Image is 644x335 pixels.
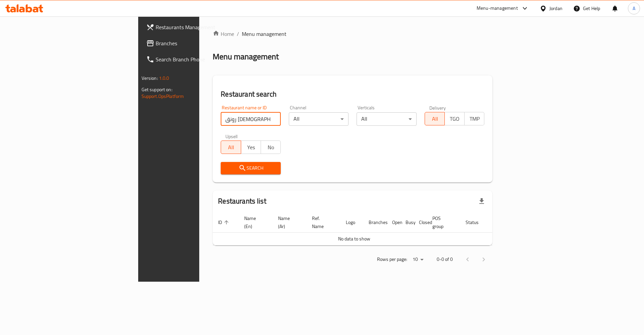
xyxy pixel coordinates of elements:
a: Search Branch Phone [141,51,246,67]
table: enhanced table [213,212,519,245]
span: Menu management [242,30,286,38]
span: No [264,143,278,152]
h2: Restaurants list [218,196,266,206]
span: Status [466,218,487,226]
th: Branches [363,212,387,233]
button: Search [221,162,281,174]
span: Ref. Name [312,214,332,230]
span: Search [226,164,275,172]
span: ID [218,218,231,226]
span: Branches [156,39,240,47]
span: POS group [432,214,452,230]
a: Branches [141,35,246,51]
th: Logo [340,212,363,233]
span: Restaurants Management [156,23,240,31]
button: TGO [444,112,465,125]
h2: Restaurant search [221,89,484,99]
a: Restaurants Management [141,19,246,35]
input: Search for restaurant name or ID.. [221,112,281,126]
th: Open [387,212,400,233]
span: TMP [467,114,482,124]
th: Busy [400,212,414,233]
th: Closed [414,212,427,233]
span: Yes [244,143,258,152]
button: TMP [464,112,484,125]
a: Support.OpsPlatform [142,92,184,101]
div: Menu-management [477,4,518,12]
div: Rows per page: [410,255,426,265]
p: Rows per page: [377,255,407,264]
button: All [425,112,445,125]
span: Get support on: [142,85,172,94]
span: All [428,114,442,124]
div: Export file [474,193,490,209]
span: Name (Ar) [278,214,299,230]
div: Jordan [549,5,562,12]
label: Delivery [429,105,446,110]
p: 0-0 of 0 [437,255,453,264]
span: Search Branch Phone [156,55,240,63]
span: Version: [142,74,158,82]
button: No [261,141,281,154]
h2: Menu management [213,51,279,62]
span: TGO [447,114,462,124]
button: Yes [241,141,261,154]
div: All [357,112,417,126]
span: All [224,143,238,152]
div: All [289,112,349,126]
span: 1.0.0 [159,74,169,82]
span: A [633,5,635,12]
nav: breadcrumb [213,30,492,38]
span: Name (En) [244,214,265,230]
span: No data to show [338,234,370,243]
button: All [221,141,241,154]
label: Upsell [225,134,238,138]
